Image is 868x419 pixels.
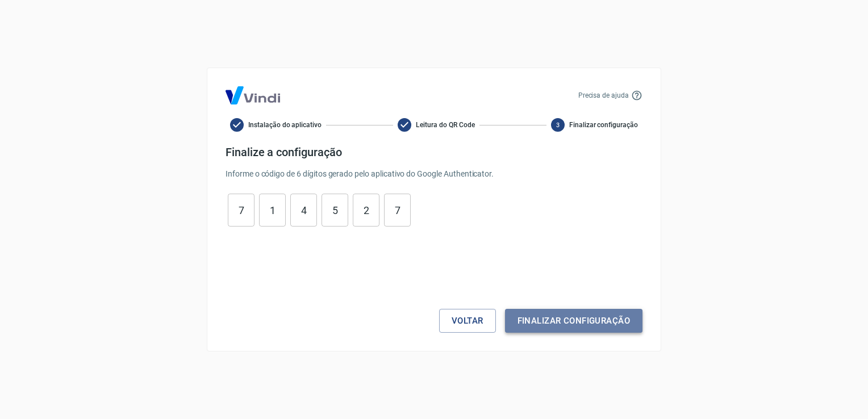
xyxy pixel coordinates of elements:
p: Informe o código de 6 dígitos gerado pelo aplicativo do Google Authenticator. [226,168,642,180]
h4: Finalize a configuração [226,145,642,159]
img: Logo Vind [226,86,280,104]
span: Instalação do aplicativo [248,120,322,130]
button: Voltar [439,309,496,333]
text: 3 [556,121,560,129]
span: Leitura do QR Code [416,120,474,130]
p: Precisa de ajuda [578,90,629,100]
button: Finalizar configuração [505,309,642,333]
span: Finalizar configuração [569,120,638,130]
